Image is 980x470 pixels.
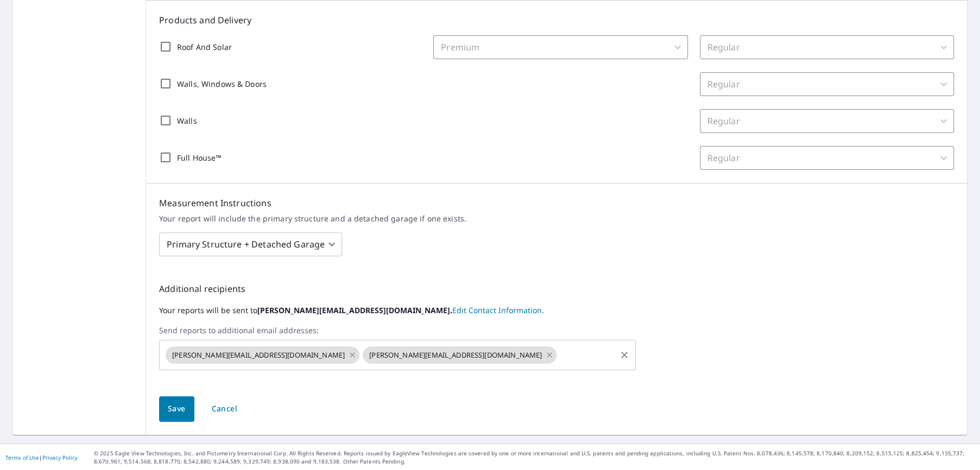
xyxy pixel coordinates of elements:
[159,396,194,422] button: Save
[433,35,687,59] div: Premium
[177,78,267,90] p: Walls, Windows & Doors
[700,146,954,170] div: Regular
[177,41,232,53] p: Roof And Solar
[363,346,557,364] div: [PERSON_NAME][EMAIL_ADDRESS][DOMAIN_NAME]
[166,346,359,364] div: [PERSON_NAME][EMAIL_ADDRESS][DOMAIN_NAME]
[212,402,237,416] span: Cancel
[159,282,954,295] p: Additional recipients
[5,454,78,461] p: |
[203,396,246,422] button: Cancel
[177,152,222,163] p: Full House™
[159,196,954,209] p: Measurement Instructions
[159,14,954,27] p: Products and Delivery
[166,350,351,360] span: [PERSON_NAME][EMAIL_ADDRESS][DOMAIN_NAME]
[5,454,39,461] a: Terms of Use
[452,305,544,315] a: EditContactInfo
[42,454,78,461] a: Privacy Policy
[94,449,975,466] p: © 2025 Eagle View Technologies, Inc. and Pictometry International Corp. All Rights Reserved. Repo...
[700,109,954,133] div: Regular
[363,350,548,360] span: [PERSON_NAME][EMAIL_ADDRESS][DOMAIN_NAME]
[257,305,452,315] b: [PERSON_NAME][EMAIL_ADDRESS][DOMAIN_NAME].
[700,72,954,96] div: Regular
[168,402,186,416] span: Save
[617,347,632,363] button: Clear
[159,326,954,335] label: Send reports to additional email addresses:
[159,304,954,317] label: Your reports will be sent to
[159,214,954,224] p: Your report will include the primary structure and a detached garage if one exists.
[700,35,954,59] div: Regular
[177,115,197,126] p: Walls
[159,229,342,259] div: Primary Structure + Detached Garage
